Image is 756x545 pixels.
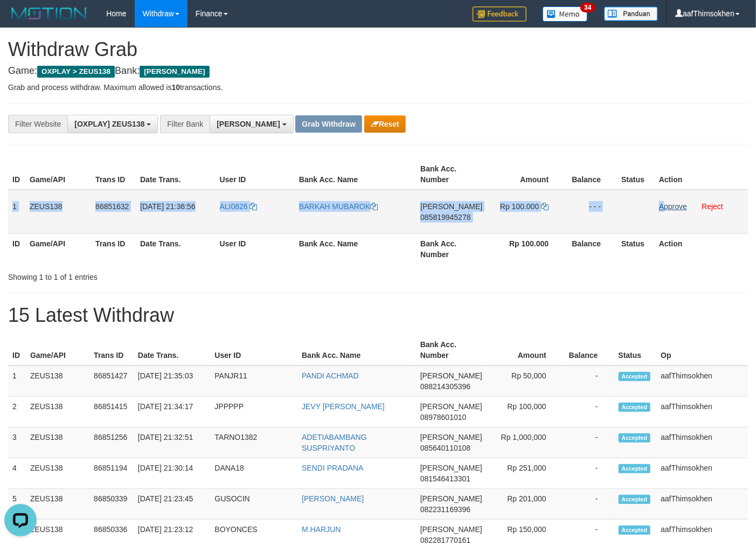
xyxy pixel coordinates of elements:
td: 5 [8,489,26,520]
td: ZEUS138 [25,190,91,234]
a: Reject [702,202,723,211]
th: Trans ID [89,335,134,365]
span: 34 [580,3,595,12]
th: Amount [487,159,565,190]
td: ZEUS138 [26,458,89,489]
td: [DATE] 21:30:14 [134,458,211,489]
img: panduan.png [604,6,658,21]
a: BARKAH MUBAROK [299,202,378,211]
span: [OXPLAY] ZEUS138 [74,120,144,128]
span: Accepted [619,495,651,504]
td: 1 [8,365,26,397]
td: [DATE] 21:23:45 [134,489,211,520]
td: - [563,365,614,397]
th: ID [8,335,26,365]
td: Rp 251,000 [487,458,563,489]
td: aafThimsokhen [656,458,748,489]
span: Copy 081546413301 to clipboard [420,474,470,483]
td: aafThimsokhen [656,427,748,458]
span: [PERSON_NAME] [420,525,482,534]
td: ZEUS138 [26,397,89,427]
td: Rp 100,000 [487,397,563,427]
button: Reset [364,115,406,133]
td: 86851256 [89,427,134,458]
th: Balance [565,233,617,264]
td: - [563,427,614,458]
button: [OXPLAY] ZEUS138 [67,115,158,133]
th: User ID [216,159,295,190]
td: - [563,397,614,427]
td: DANA18 [210,458,297,489]
td: [DATE] 21:35:03 [134,365,211,397]
td: 86851415 [89,397,134,427]
a: M.HARJUN [302,525,341,534]
span: [PERSON_NAME] [420,433,482,441]
span: [PERSON_NAME] [140,66,209,78]
th: Date Trans. [136,233,215,264]
h1: Withdraw Grab [8,39,748,60]
a: PANDI ACHMAD [302,371,359,380]
a: Approve [659,202,687,211]
span: [PERSON_NAME] [420,371,482,380]
td: JPPPPP [210,397,297,427]
td: Rp 1,000,000 [487,427,563,458]
th: Bank Acc. Name [295,159,416,190]
span: OXPLAY > ZEUS138 [37,66,115,78]
img: MOTION_logo.png [8,5,90,22]
div: Filter Bank [160,115,210,133]
a: Copy 100000 to clipboard [541,202,549,211]
img: Button%20Memo.svg [543,6,588,22]
span: Copy 082231169396 to clipboard [420,505,470,514]
h4: Game: Bank: [8,66,748,77]
th: Bank Acc. Number [416,159,487,190]
th: Rp 100.000 [487,233,565,264]
span: [PERSON_NAME] [420,202,482,211]
td: - [563,489,614,520]
td: aafThimsokhen [656,397,748,427]
th: Balance [563,335,614,365]
td: aafThimsokhen [656,489,748,520]
td: 4 [8,458,26,489]
td: 86851427 [89,365,134,397]
th: Bank Acc. Number [416,335,487,365]
div: Showing 1 to 1 of 1 entries [8,267,307,282]
span: Rp 100.000 [500,202,539,211]
span: Accepted [619,526,651,535]
h1: 15 Latest Withdraw [8,305,748,326]
td: TARNO1382 [210,427,297,458]
th: Action [655,233,748,264]
th: Game/API [25,159,91,190]
td: 2 [8,397,26,427]
td: [DATE] 21:34:17 [134,397,211,427]
button: [PERSON_NAME] [210,115,293,133]
td: ZEUS138 [26,427,89,458]
span: Copy 082281770161 to clipboard [420,536,470,544]
span: Copy 085819945278 to clipboard [420,213,470,222]
span: [PERSON_NAME] [217,120,280,128]
div: Filter Website [8,115,67,133]
th: Bank Acc. Name [295,233,416,264]
th: Status [617,159,655,190]
th: Date Trans. [136,159,215,190]
a: SENDI PRADANA [302,464,363,472]
a: ALI0826 [220,202,258,211]
th: Game/API [26,335,89,365]
span: Accepted [619,403,651,412]
th: Op [656,335,748,365]
td: ZEUS138 [26,365,89,397]
span: Accepted [619,372,651,381]
span: Copy 088214305396 to clipboard [420,382,470,391]
td: aafThimsokhen [656,365,748,397]
td: 3 [8,427,26,458]
th: Bank Acc. Number [416,233,487,264]
th: Date Trans. [134,335,211,365]
th: Bank Acc. Name [297,335,416,365]
span: Accepted [619,464,651,473]
td: 86850339 [89,489,134,520]
td: - - - [565,190,617,234]
img: Feedback.jpg [473,6,526,22]
span: Copy 08978601010 to clipboard [420,413,467,422]
td: Rp 201,000 [487,489,563,520]
th: Balance [565,159,617,190]
td: GUSOCIN [210,489,297,520]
